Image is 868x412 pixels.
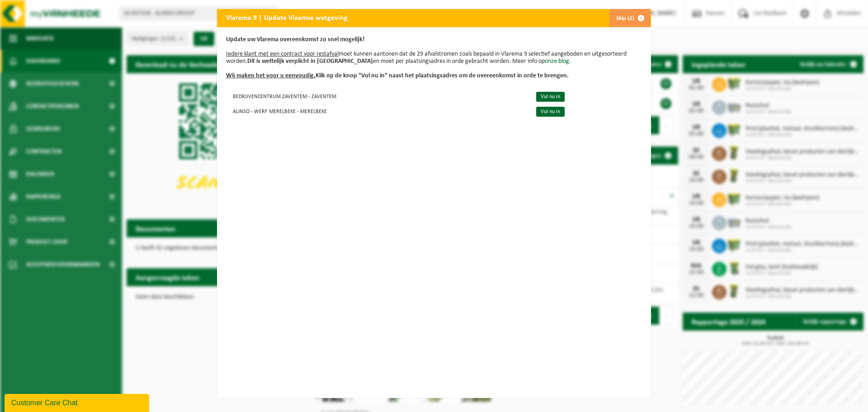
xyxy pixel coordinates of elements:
a: Vul nu in [536,107,565,117]
b: Update uw Vlarema overeenkomst zo snel mogelijk! [226,36,365,43]
h2: Vlarema 9 | Update Vlaamse wetgeving [217,9,357,26]
b: Dit is wettelijk verplicht in [GEOGRAPHIC_DATA] [247,58,373,65]
a: onze blog. [545,58,571,65]
b: Klik op de knop "Vul nu in" naast het plaatsingsadres om de overeenkomst in orde te brengen. [226,72,569,79]
p: moet kunnen aantonen dat de 29 afvalstromen zoals bepaald in Vlarema 9 selectief aangeboden en ui... [226,36,642,80]
u: Iedere klant met een contract voor restafval [226,51,339,57]
td: BEDRIJVENCENTRUM ZAVENTEM - ZAVENTEM [226,89,528,104]
a: Vul nu in [536,92,565,102]
u: Wij maken het voor u eenvoudig. [226,72,316,79]
iframe: chat widget [5,392,151,412]
td: ALINSO - WERF MERELBEKE - MERELBEKE [226,104,528,118]
button: Skip (2) [609,9,650,27]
